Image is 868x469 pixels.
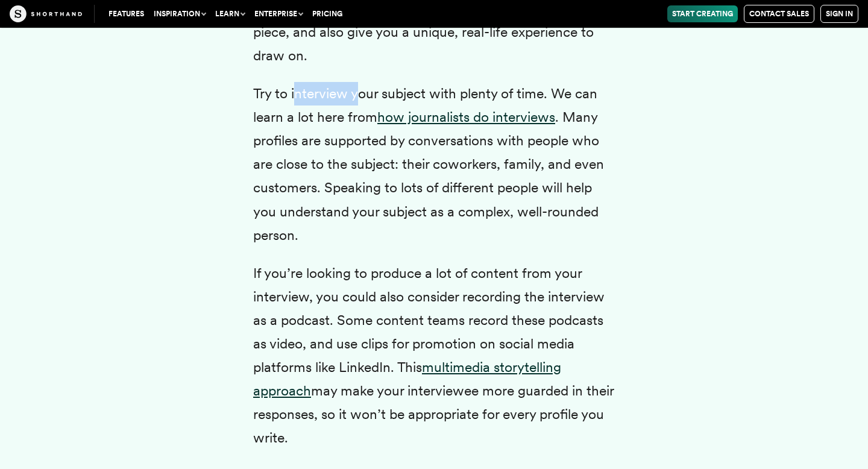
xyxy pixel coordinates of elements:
[250,5,307,22] button: Enterprise
[210,5,250,22] button: Learn
[253,262,615,450] p: If you’re looking to produce a lot of content from your interview, you could also consider record...
[253,82,615,247] p: Try to interview your subject with plenty of time. We can learn a lot here from . Many profiles a...
[377,109,555,125] a: how journalists do interviews
[104,5,149,22] a: Features
[149,5,210,22] button: Inspiration
[820,5,858,23] a: Sign in
[667,5,738,22] a: Start Creating
[10,5,82,22] img: The Craft
[307,5,347,22] a: Pricing
[744,5,814,23] a: Contact Sales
